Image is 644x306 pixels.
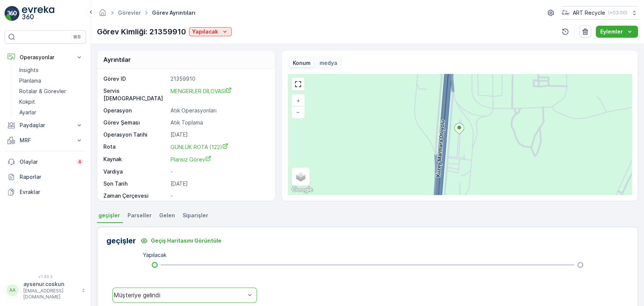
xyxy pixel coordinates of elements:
[103,131,168,138] p: Operasyon Tarihi
[20,54,71,61] p: Operasyonlar
[5,280,86,300] button: AAaysenur.coskun[EMAIL_ADDRESS][DOMAIN_NAME]
[5,6,20,21] img: logo
[103,107,168,114] p: Operasyon
[118,9,141,16] a: Görevler
[171,88,232,94] span: MENGERLER DİLOVASI
[600,28,623,35] p: Eylemler
[183,212,208,219] span: Siparişler
[23,280,78,288] p: aysenur.coskun
[171,107,267,114] p: Atık Operasyonları
[20,137,71,144] p: MRF
[297,97,300,104] span: +
[23,288,78,300] p: [EMAIL_ADDRESS][DOMAIN_NAME]
[103,143,168,151] p: Rota
[192,28,218,35] p: Yapılacak
[292,78,304,90] a: View Fullscreen
[292,106,304,118] a: Uzaklaştır
[103,75,168,83] p: Görev ID
[171,119,267,126] p: Atık Toplama
[103,87,168,102] p: Servis [DEMOGRAPHIC_DATA]
[103,155,168,163] p: Kaynak
[19,98,35,106] p: Kokpit
[171,156,211,163] span: Plansız Görev
[171,168,267,175] p: -
[103,192,168,200] p: Zaman Çerçevesi
[114,292,245,298] div: Müşteriye gelindi
[171,155,267,163] a: Plansız Görev
[608,10,627,16] p: ( +03:00 )
[290,185,315,195] img: Google
[22,6,54,21] img: logo_light-DOdMpM7g.png
[561,9,570,17] img: image_23.png
[6,284,18,296] div: AA
[143,251,166,259] p: Yapılacak
[16,86,86,97] a: Rotalar & Görevler
[73,34,81,40] p: ⌘B
[171,143,267,151] a: GÜNLÜK ROTA (122)
[19,77,41,85] p: Planlama
[98,212,120,219] span: geçişler
[5,118,86,133] button: Paydaşlar
[19,66,38,74] p: Insights
[78,159,81,165] p: 4
[159,212,175,219] span: Gelen
[136,235,226,247] button: Geçiş Haritasını Görüntüle
[171,75,267,83] p: 21359910
[16,65,86,75] a: Insights
[103,168,168,175] p: Vardiya
[5,169,86,185] a: Raporlar
[98,11,107,18] a: Ana Sayfa
[16,107,86,118] a: Ayarlar
[5,133,86,148] button: MRF
[20,173,83,181] p: Raporlar
[103,119,168,126] p: Görev Şeması
[151,9,197,17] span: Görev Ayrıntıları
[106,235,136,246] p: geçişler
[171,131,267,138] p: [DATE]
[292,95,304,106] a: Yakınlaştır
[151,237,221,244] p: Geçiş Haritasını Görüntüle
[20,158,72,166] p: Olaylar
[171,144,228,150] span: GÜNLÜK ROTA (122)
[596,26,638,38] button: Eylemler
[128,212,152,219] span: Parseller
[561,6,638,20] button: ART Recycle(+03:00)
[20,188,83,196] p: Evraklar
[16,75,86,86] a: Planlama
[5,185,86,200] a: Evraklar
[16,97,86,107] a: Kokpit
[296,109,300,115] span: −
[320,59,337,67] p: medya
[171,87,267,102] a: MENGERLER DİLOVASI
[103,55,131,64] p: Ayrıntılar
[5,154,86,169] a: Olaylar4
[171,192,267,200] p: -
[573,9,605,17] p: ART Recycle
[5,274,86,279] span: v 1.49.3
[20,121,71,129] p: Paydaşlar
[171,180,267,188] p: [DATE]
[5,50,86,65] button: Operasyonlar
[293,59,310,67] p: Konum
[97,26,186,37] p: Görev Kimliği: 21359910
[189,27,232,36] button: Yapılacak
[19,109,36,116] p: Ayarlar
[290,185,315,195] a: Bu bölgeyi Google Haritalar'da açın (yeni pencerede açılır)
[19,88,66,95] p: Rotalar & Görevler
[103,180,168,188] p: Son Tarih
[292,168,309,185] a: Layers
